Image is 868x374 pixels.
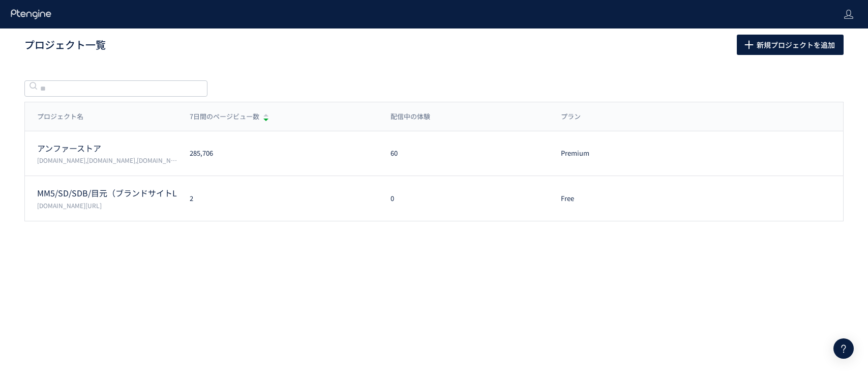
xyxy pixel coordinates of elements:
div: 285,706 [177,149,378,158]
p: permuta.jp,femtur.jp,angfa-store.jp,shopping.geocities.jp [37,156,177,164]
p: MM5/SD/SDB/目元（ブランドサイトLP/広告LP） [37,187,177,199]
div: 60 [378,149,549,158]
p: scalp-d.angfa-store.jp/ [37,201,177,210]
h1: プロジェクト一覧 [24,38,714,52]
div: 0 [378,194,549,204]
p: アンファーストア [37,142,177,154]
span: 新規プロジェクトを追加 [757,35,835,55]
div: Premium [549,149,691,158]
button: 新規プロジェクトを追加 [737,35,844,55]
div: 2 [177,194,378,204]
div: Free [549,194,691,204]
span: 配信中の体験 [391,112,430,122]
span: プロジェクト名 [37,112,83,122]
span: 7日間のページビュー数 [190,112,259,122]
span: プラン [561,112,581,122]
